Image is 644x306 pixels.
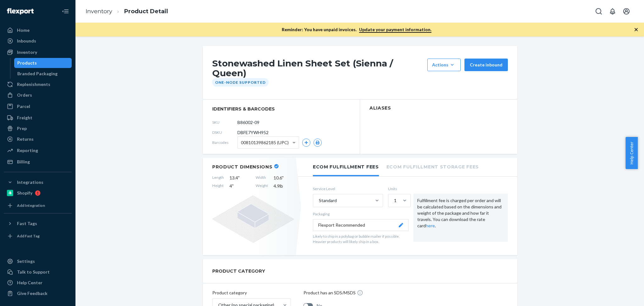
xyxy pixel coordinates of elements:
div: Fulfillment fee is charged per order and will be calculated based on the dimensions and weight of... [414,194,508,242]
a: Parcel [4,101,72,111]
span: " [282,175,284,180]
img: Flexport logo [7,8,34,14]
a: Replenishments [4,79,72,89]
div: Products [17,60,37,66]
a: Inbounds [4,36,72,46]
div: Actions [432,62,456,68]
span: " [238,175,240,180]
a: Help Center [4,278,72,288]
input: Standard [318,197,319,204]
button: Close Navigation [59,5,72,18]
div: Shopify [17,190,32,196]
div: Settings [17,258,35,264]
span: 4.9 lb [274,183,294,189]
a: Billing [4,157,72,167]
label: Service Level [313,186,383,191]
div: Reporting [17,147,38,154]
a: Shopify [4,188,72,198]
div: Returns [17,136,34,142]
div: Branded Packaging [17,71,58,77]
div: One-Node Supported [212,78,269,87]
span: Barcodes [212,140,237,145]
a: Branded Packaging [14,69,72,79]
input: 1 [393,197,394,204]
span: Width [256,175,268,181]
p: Packaging [313,211,408,217]
a: Product Detail [124,8,168,15]
div: 1 [394,197,397,204]
div: Freight [17,115,32,121]
p: Product has an SDS/MSDS [303,290,356,296]
div: Orders [17,92,32,98]
div: Inbounds [17,38,36,44]
button: Integrations [4,177,72,187]
button: Talk to Support [4,267,72,277]
div: Talk to Support [17,269,50,275]
span: Weight [256,183,268,189]
div: Billing [17,159,30,165]
div: Inventory [17,49,37,55]
h2: PRODUCT CATEGORY [212,265,265,277]
a: Add Integration [4,201,72,211]
span: identifiers & barcodes [212,106,350,112]
span: 10.6 [274,175,294,181]
div: Add Integration [17,203,45,208]
div: Help Center [17,280,42,286]
button: Open Search Box [592,5,605,18]
div: Replenishments [17,81,50,88]
a: Orders [4,90,72,100]
a: Home [4,25,72,35]
label: Units [388,186,408,191]
button: Give Feedback [4,288,72,298]
span: " [232,183,234,189]
button: Open notifications [606,5,619,18]
a: Freight [4,113,72,123]
div: Integrations [17,179,43,185]
li: Ecom Fulfillment Storage Fees [386,158,479,175]
span: DBFE7YWH952 [237,129,269,136]
span: 4 [230,183,250,189]
li: Ecom Fulfillment Fees [313,158,379,176]
span: Length [212,175,224,181]
a: Update your payment information. [359,27,431,33]
span: 00810139862185 (UPC) [241,137,289,148]
div: Prep [17,125,27,132]
a: Add Fast Tag [4,231,72,241]
a: Inventory [4,47,72,57]
span: SKU [212,120,237,125]
a: here [426,223,435,228]
a: Products [14,58,72,68]
a: Returns [4,134,72,144]
span: DSKU [212,130,237,135]
button: Help Center [625,137,638,169]
p: Reminder: You have unpaid invoices. [282,26,431,33]
a: Settings [4,256,72,266]
h2: Aliases [369,106,508,110]
div: Add Fast Tag [17,233,40,239]
ol: breadcrumbs [80,2,173,21]
span: Height [212,183,224,189]
button: Actions [427,59,461,71]
a: Prep [4,123,72,133]
div: Home [17,27,30,33]
span: 13.4 [230,175,250,181]
h1: Stonewashed Linen Sheet Set (Sienna / Queen) [212,59,424,78]
div: Fast Tags [17,220,37,227]
button: Fast Tags [4,218,72,229]
a: Inventory [86,8,112,15]
h2: Product Dimensions [212,164,273,170]
iframe: Opens a widget where you can chat to one of our agents [601,287,638,303]
button: Create inbound [464,59,508,71]
p: Product category [212,290,291,296]
button: Open account menu [620,5,633,18]
button: Flexport Recommended [313,219,408,231]
div: Parcel [17,103,30,110]
div: Standard [319,197,337,204]
div: Give Feedback [17,290,47,297]
p: Likely to ship in a polybag or bubble mailer if possible. Heavier products will likely ship in a ... [313,234,408,244]
a: Reporting [4,145,72,156]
